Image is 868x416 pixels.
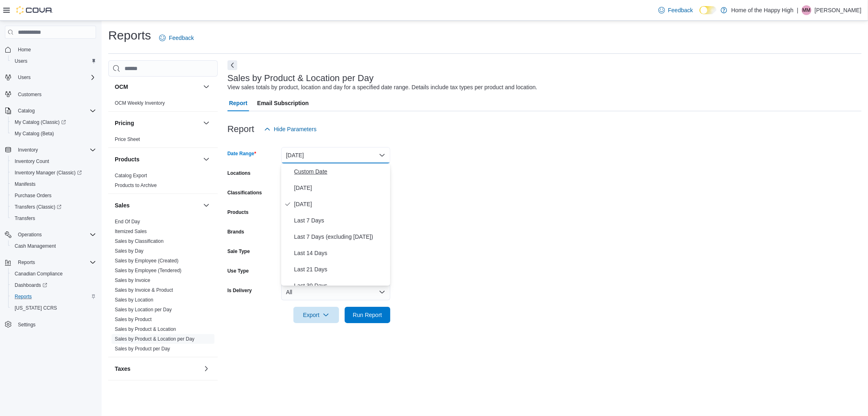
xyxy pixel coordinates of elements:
button: Operations [15,230,45,240]
span: Transfers [11,214,96,223]
button: Sales [115,201,200,209]
button: Cash Management [8,240,99,252]
a: My Catalog (Beta) [11,129,57,139]
span: Sales by Product [115,316,152,323]
h3: Taxes [115,365,131,373]
span: Last 14 Days [294,248,387,258]
span: Customers [18,91,42,98]
button: [US_STATE] CCRS [8,302,99,314]
a: My Catalog (Classic) [8,117,99,128]
span: Home [18,46,31,53]
span: Sales by Product & Location per Day [115,336,195,342]
button: Transfers [8,213,99,224]
a: End Of Day [115,219,140,225]
button: Products [201,154,211,164]
span: My Catalog (Classic) [15,119,66,125]
p: Home of the Happy High [731,5,794,15]
span: Inventory Count [11,156,96,166]
button: Manifests [8,178,99,190]
span: Reports [15,293,32,300]
span: Run Report [353,311,382,319]
a: Customers [15,90,45,99]
button: All [281,284,390,300]
span: Settings [15,319,96,330]
button: OCM [201,82,211,92]
span: Manifests [15,181,35,187]
span: Export [298,307,334,323]
span: Manifests [11,179,96,189]
nav: Complex example [5,40,96,352]
a: Sales by Day [115,248,144,254]
span: Customers [15,89,96,99]
span: Purchase Orders [11,191,96,200]
img: Cova [16,6,53,14]
a: Transfers (Classic) [11,202,65,212]
span: Sales by Employee (Tendered) [115,267,181,274]
span: OCM Weekly Inventory [115,100,165,106]
button: Pricing [201,118,211,128]
a: Inventory Manager (Classic) [8,167,99,178]
button: [DATE] [281,147,390,163]
span: Users [15,73,96,82]
a: Manifests [11,179,39,189]
h3: Pricing [115,119,134,127]
h3: Report [227,124,254,134]
a: Purchase Orders [11,191,55,200]
label: Classifications [227,189,262,196]
a: OCM Weekly Inventory [115,100,165,106]
button: Users [8,55,99,67]
span: Settings [18,321,35,328]
span: Cash Management [15,243,56,249]
button: Reports [15,258,38,267]
span: Last 21 Days [294,264,387,274]
span: Dashboards [11,280,96,290]
a: Canadian Compliance [11,269,66,279]
a: Reports [11,292,35,302]
label: Brands [227,229,244,235]
button: Run Report [345,307,390,323]
span: Feedback [169,34,194,42]
span: Users [18,74,31,81]
a: Transfers [11,214,38,223]
span: My Catalog (Classic) [11,117,96,127]
a: Dashboards [8,280,99,291]
span: Reports [18,259,35,266]
button: Pricing [115,119,200,127]
span: Inventory [15,145,96,155]
a: Sales by Invoice & Product [115,287,173,293]
a: Inventory Count [11,156,52,166]
p: | [797,5,798,15]
span: [US_STATE] CCRS [15,305,57,311]
div: Sales [108,217,218,357]
span: Sales by Employee (Created) [115,258,179,264]
label: Date Range [227,150,256,157]
a: Sales by Location per Day [115,307,172,313]
button: Users [2,72,99,83]
a: Feedback [156,30,197,46]
a: Dashboards [11,280,50,290]
span: Reports [15,258,96,267]
button: Reports [8,291,99,302]
h3: OCM [115,83,128,91]
label: Products [227,209,249,216]
span: Last 7 Days (excluding [DATE]) [294,232,387,242]
a: Transfers (Classic) [8,201,99,213]
span: Canadian Compliance [11,269,96,279]
span: My Catalog (Beta) [11,129,96,139]
span: [DATE] [294,183,387,193]
label: Sale Type [227,248,250,255]
button: Inventory [15,145,41,155]
button: OCM [115,83,200,91]
span: Email Subscription [257,95,309,111]
span: Home [15,44,96,55]
button: Canadian Compliance [8,268,99,280]
button: Customers [2,88,99,100]
span: Last 7 Days [294,216,387,225]
span: Report [229,95,247,111]
a: Sales by Product per Day [115,346,170,352]
button: Next [227,60,237,70]
button: Inventory Count [8,156,99,167]
h1: Reports [108,27,151,44]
